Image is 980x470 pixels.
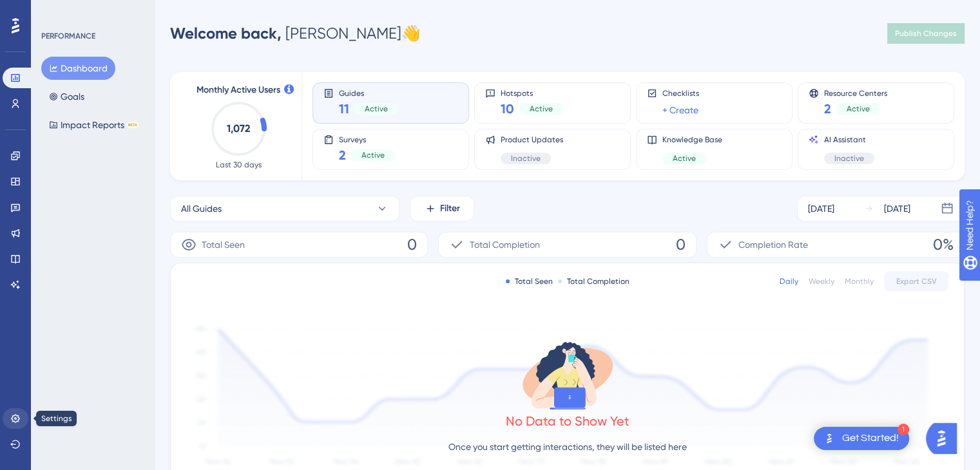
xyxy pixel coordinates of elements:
[738,237,808,252] span: Completion Rate
[558,276,629,287] div: Total Completion
[662,135,722,145] span: Knowledge Base
[808,201,834,216] div: [DATE]
[470,237,540,252] span: Total Completion
[814,427,909,450] div: Open Get Started! checklist, remaining modules: 1
[898,424,909,435] div: 1
[845,276,874,287] div: Monthly
[202,237,245,252] span: Total Seen
[501,135,563,145] span: Product Updates
[662,88,699,99] span: Checklists
[896,276,937,287] span: Export CSV
[834,153,864,164] span: Inactive
[41,85,92,108] button: Goals
[501,88,563,97] span: Hotspots
[824,100,831,118] span: 2
[339,88,398,97] span: Guides
[884,271,948,292] button: Export CSV
[361,150,385,160] span: Active
[673,153,696,164] span: Active
[170,23,421,44] div: [PERSON_NAME] 👋
[530,104,553,114] span: Active
[41,31,95,41] div: PERFORMANCE
[824,88,887,97] span: Resource Centers
[895,28,957,39] span: Publish Changes
[127,122,139,128] div: BETA
[780,276,798,287] div: Daily
[170,196,399,221] button: All Guides
[842,431,899,446] div: Get Started!
[365,104,388,114] span: Active
[407,234,417,255] span: 0
[676,234,686,255] span: 0
[506,412,629,430] div: No Data to Show Yet
[197,82,280,98] span: Monthly Active Users
[41,113,146,136] button: Impact ReportsBETA
[448,439,687,455] p: Once you start getting interactions, they will be listed here
[30,3,81,19] span: Need Help?
[339,100,349,118] span: 11
[884,201,910,216] div: [DATE]
[227,122,250,135] text: 1,072
[511,153,541,164] span: Inactive
[926,419,965,458] iframe: UserGuiding AI Assistant Launcher
[339,146,346,164] span: 2
[410,196,474,221] button: Filter
[440,201,460,216] span: Filter
[216,160,262,170] span: Last 30 days
[501,100,514,118] span: 10
[887,23,965,44] button: Publish Changes
[933,234,954,255] span: 0%
[847,104,870,114] span: Active
[41,57,115,80] button: Dashboard
[821,431,837,446] img: launcher-image-alternative-text
[170,24,282,42] span: Welcome back,
[824,135,874,145] span: AI Assistant
[506,276,553,287] div: Total Seen
[339,135,395,144] span: Surveys
[181,201,222,216] span: All Guides
[662,102,698,118] a: + Create
[809,276,834,287] div: Weekly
